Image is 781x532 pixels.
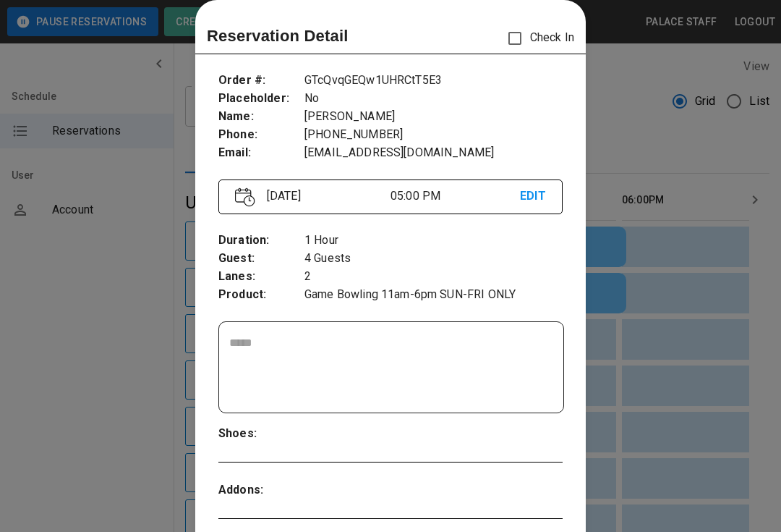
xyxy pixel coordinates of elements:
p: 1 Hour [304,232,563,250]
p: Lanes : [218,268,304,286]
p: Duration : [218,232,304,250]
p: Email : [218,144,304,162]
p: Placeholder : [218,90,304,108]
p: Order # : [218,72,304,90]
p: GTcQvqGEQw1UHRCtT5E3 [304,72,563,90]
p: Name : [218,108,304,126]
p: [DATE] [261,187,390,205]
p: Addons : [218,481,304,499]
p: Phone : [218,126,304,144]
p: [EMAIL_ADDRESS][DOMAIN_NAME] [304,144,563,162]
p: No [304,90,563,108]
p: [PERSON_NAME] [304,108,563,126]
p: Game Bowling 11am-6pm SUN-FRI ONLY [304,286,563,304]
p: 2 [304,268,563,286]
p: EDIT [520,187,546,206]
p: Product : [218,286,304,304]
img: Vector [235,187,255,207]
p: Shoes : [218,425,304,443]
p: Guest : [218,250,304,268]
p: 05:00 PM [390,187,520,205]
p: Check In [500,23,574,54]
p: [PHONE_NUMBER] [304,126,563,144]
p: 4 Guests [304,250,563,268]
p: Reservation Detail [207,24,349,48]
